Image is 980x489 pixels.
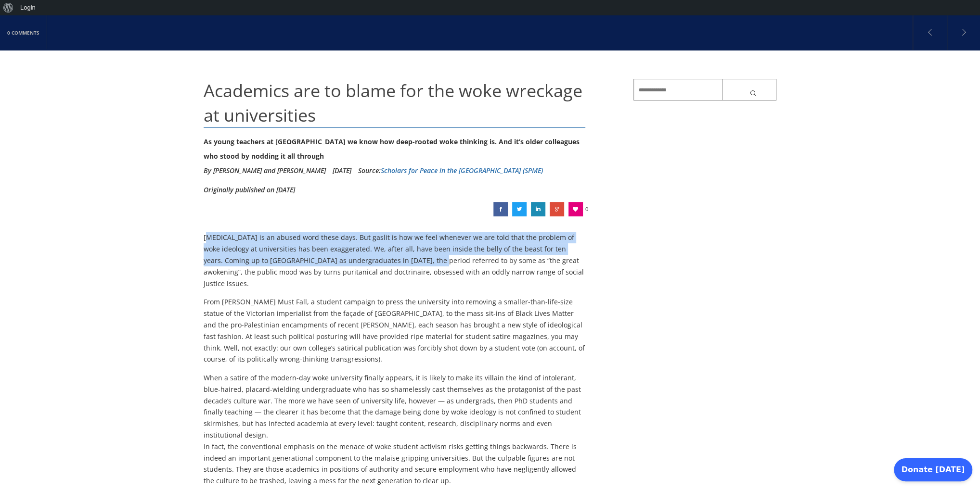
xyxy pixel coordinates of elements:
[550,202,564,216] a: Academics are to blame for the woke wreckage at universities
[204,135,585,163] div: As young teachers at [GEOGRAPHIC_DATA] we know how deep-rooted woke thinking is. And it’s older c...
[381,166,543,175] a: Scholars for Peace in the [GEOGRAPHIC_DATA] (SPME)
[204,232,585,289] p: [MEDICAL_DATA] is an abused word these days. But gaslit is how we feel whenever we are told that ...
[512,202,527,216] a: Academics are to blame for the woke wreckage at universities
[531,202,545,216] a: Academics are to blame for the woke wreckage at universities
[204,372,585,487] p: When a satire of the modern-day woke university finally appears, it is likely to make its villain...
[204,163,326,178] li: By [PERSON_NAME] and [PERSON_NAME]
[204,296,585,365] p: From [PERSON_NAME] Must Fall, a student campaign to press the university into removing a smaller-...
[333,163,351,178] li: [DATE]
[493,202,508,216] a: Academics are to blame for the woke wreckage at universities
[204,183,295,197] li: Originally published on [DATE]
[204,79,582,126] span: Academics are to blame for the woke wreckage at universities
[358,163,543,178] div: Source:
[585,202,588,216] span: 0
